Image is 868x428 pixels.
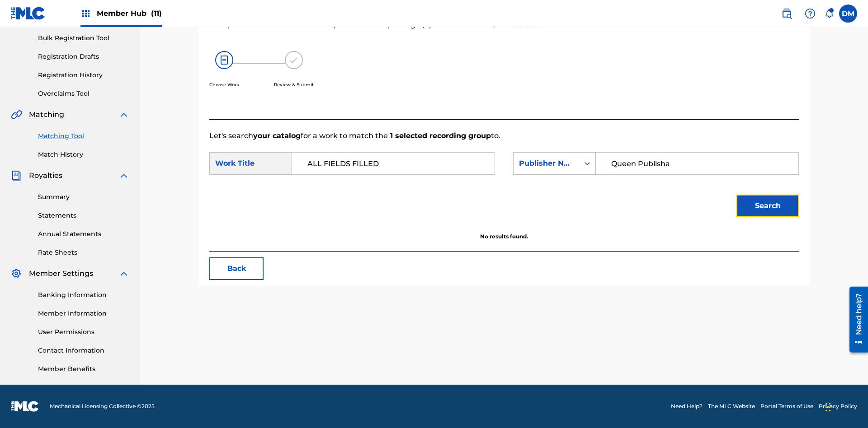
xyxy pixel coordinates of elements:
[38,192,129,202] a: Summary
[38,131,129,141] a: Matching Tool
[38,346,129,355] a: Contact Information
[209,257,264,280] button: Back
[708,402,755,410] a: The MLC Website
[805,8,816,19] img: help
[760,402,813,410] a: Portal Terms of Use
[38,33,129,43] a: Bulk Registration Tool
[29,109,64,120] span: Matching
[285,51,303,69] img: 173f8e8b57e69610e344.svg
[38,327,129,337] a: User Permissions
[38,248,129,257] a: Rate Sheets
[209,141,799,233] form: Search Form
[38,309,129,318] a: Member Information
[38,290,129,300] a: Banking Information
[736,195,799,217] button: Search
[671,402,703,410] a: Need Help?
[38,229,129,239] a: Annual Statements
[839,5,857,23] div: User Menu
[781,8,792,19] img: search
[11,109,22,120] img: Matching
[209,130,799,141] p: Let's search for a work to match the to.
[50,402,155,410] span: Mechanical Licensing Collective © 2025
[843,283,868,357] iframe: Resource Center
[118,268,129,279] img: expand
[209,233,799,241] p: No results found.
[38,89,129,98] a: Overclaims Tool
[253,131,301,140] strong: your catalog
[215,51,233,69] img: 26af456c4569493f7445.svg
[11,401,39,412] img: logo
[38,364,129,374] a: Member Benefits
[151,9,162,18] span: (11)
[38,211,129,220] a: Statements
[11,268,22,279] img: Member Settings
[826,394,831,421] div: Drag
[819,402,857,410] a: Privacy Policy
[388,131,491,140] strong: 1 selected recording group
[11,7,46,20] img: MLC Logo
[29,170,62,181] span: Royalties
[209,81,239,88] p: Choose Work
[29,268,93,279] span: Member Settings
[118,109,129,120] img: expand
[801,5,819,23] div: Help
[38,150,129,159] a: Match History
[118,170,129,181] img: expand
[825,9,834,18] div: Notifications
[80,8,91,19] img: Top Rightsholders
[778,5,796,23] a: Public Search
[519,158,574,169] div: Publisher Name
[38,70,129,80] a: Registration History
[274,81,314,88] p: Review & Submit
[11,170,22,181] img: Royalties
[38,52,129,61] a: Registration Drafts
[97,8,162,19] span: Member Hub
[823,385,868,428] iframe: Chat Widget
